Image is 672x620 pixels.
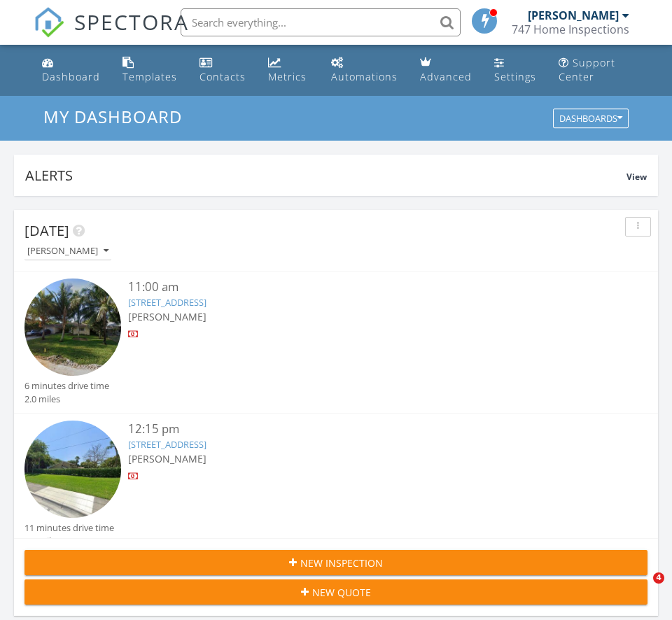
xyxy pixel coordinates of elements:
[117,50,183,90] a: Templates
[122,70,177,83] div: Templates
[128,310,206,323] span: [PERSON_NAME]
[300,556,383,570] span: New Inspection
[262,50,314,90] a: Metrics
[553,50,636,90] a: Support Center
[653,572,664,584] span: 4
[420,70,472,83] div: Advanced
[27,246,108,256] div: [PERSON_NAME]
[24,379,109,393] div: 6 minutes drive time
[331,70,398,83] div: Automations
[512,22,629,36] div: 747 Home Inspections
[34,7,64,38] img: The Best Home Inspection Software - Spectora
[34,19,189,48] a: SPECTORA
[24,521,114,535] div: 11 minutes drive time
[268,70,307,83] div: Metrics
[194,50,251,90] a: Contacts
[624,572,658,606] iframe: Intercom live chat
[24,393,109,406] div: 2.0 miles
[128,438,206,451] a: [STREET_ADDRESS]
[553,109,629,129] button: Dashboards
[25,166,626,185] div: Alerts
[42,70,100,83] div: Dashboard
[559,56,615,83] div: Support Center
[181,8,461,36] input: Search everything...
[24,279,647,406] a: 11:00 am [STREET_ADDRESS] [PERSON_NAME] 6 minutes drive time 2.0 miles
[325,50,403,90] a: Automations (Basic)
[312,585,371,600] span: New Quote
[626,171,647,183] span: View
[24,279,121,375] img: streetview
[528,8,619,22] div: [PERSON_NAME]
[199,70,246,83] div: Contacts
[24,421,647,548] a: 12:15 pm [STREET_ADDRESS] [PERSON_NAME] 11 minutes drive time 4.6 miles
[24,421,121,517] img: streetview
[489,50,542,90] a: Settings
[43,105,182,128] span: My Dashboard
[559,114,622,124] div: Dashboards
[24,550,647,575] button: New Inspection
[128,296,206,309] a: [STREET_ADDRESS]
[414,50,477,90] a: Advanced
[24,535,114,548] div: 4.6 miles
[128,279,596,296] div: 11:00 am
[128,452,206,465] span: [PERSON_NAME]
[24,579,647,605] button: New Quote
[24,242,111,261] button: [PERSON_NAME]
[128,421,596,438] div: 12:15 pm
[74,7,189,36] span: SPECTORA
[24,221,69,240] span: [DATE]
[494,70,536,83] div: Settings
[36,50,106,90] a: Dashboard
